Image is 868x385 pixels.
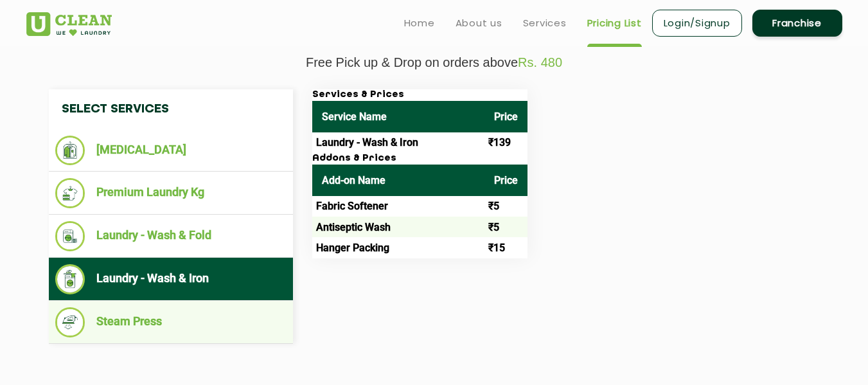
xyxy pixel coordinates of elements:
img: Premium Laundry Kg [55,178,85,208]
li: Steam Press [55,307,287,337]
td: Hanger Packing [312,237,484,258]
th: Price [484,101,527,132]
a: Pricing List [587,15,642,31]
td: ₹5 [484,217,527,237]
td: Fabric Softener [312,196,484,217]
td: ₹5 [484,196,527,217]
img: Steam Press [55,307,85,337]
a: Services [523,15,567,31]
td: ₹15 [484,237,527,258]
a: Login/Signup [652,10,742,37]
h3: Services & Prices [312,89,527,101]
a: About us [456,15,502,31]
p: Free Pick up & Drop on orders above [26,55,842,70]
td: Laundry - Wash & Iron [312,132,484,153]
h3: Addons & Prices [312,153,527,165]
span: Rs. 480 [518,55,562,69]
li: Laundry - Wash & Fold [55,221,287,251]
img: Dry Cleaning [55,136,85,165]
img: Laundry - Wash & Fold [55,221,85,251]
td: ₹139 [484,132,527,153]
li: Premium Laundry Kg [55,178,287,208]
li: [MEDICAL_DATA] [55,136,287,165]
a: Franchise [752,10,842,37]
td: Antiseptic Wash [312,217,484,237]
th: Price [484,165,527,196]
th: Add-on Name [312,165,484,196]
li: Laundry - Wash & Iron [55,264,287,294]
h4: Select Services [49,89,293,129]
th: Service Name [312,101,484,132]
img: UClean Laundry and Dry Cleaning [26,12,112,36]
img: Laundry - Wash & Iron [55,264,85,294]
a: Home [404,15,435,31]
